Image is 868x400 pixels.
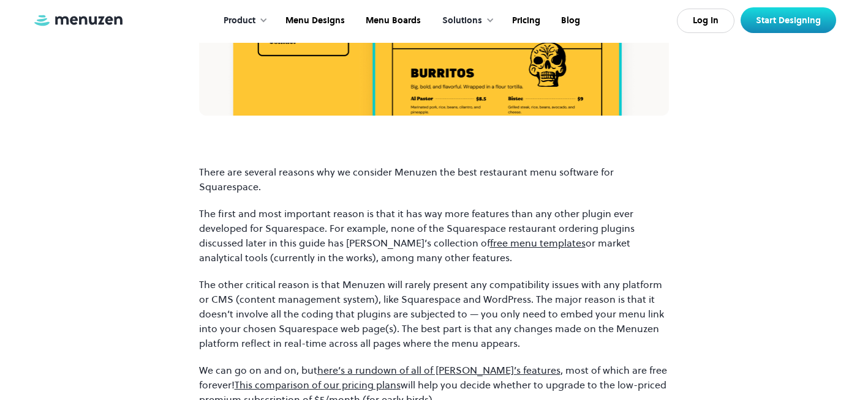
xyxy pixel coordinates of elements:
a: Start Designing [741,7,836,33]
a: Pricing [500,2,549,40]
a: Menu Boards [354,2,430,40]
a: Menu Designs [274,2,354,40]
a: Blog [549,2,589,40]
a: free menu templates [490,236,586,250]
a: This comparison of our pricing plans [235,378,401,391]
a: here’s a rundown of all of [PERSON_NAME]’s features [317,363,560,377]
div: Solutions [442,14,482,28]
div: Product [224,14,255,28]
p: There are several reasons why we consider Menuzen the best restaurant menu software for Squarespace. [199,165,670,194]
p: The other critical reason is that Menuzen will rarely present any compatibility issues with any p... [199,277,670,350]
div: Product [211,2,274,40]
div: Solutions [430,2,500,40]
p: The first and most important reason is that it has way more features than any other plugin ever d... [199,206,670,265]
a: Log In [677,9,734,33]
